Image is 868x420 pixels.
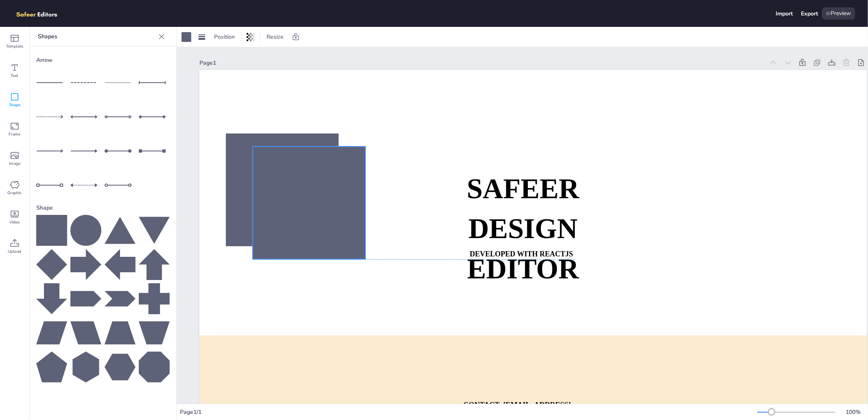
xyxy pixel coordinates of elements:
[36,201,170,215] div: Shape
[6,43,23,50] span: Template
[265,33,285,41] span: Resize
[38,27,155,46] p: Shapes
[801,10,818,17] div: Export
[776,10,793,17] div: Import
[822,7,855,20] div: Preview
[9,131,21,138] span: Frame
[13,7,69,20] img: logo.png
[212,33,236,41] span: Position
[180,408,757,416] div: Page 1 / 1
[199,59,764,67] div: Page 1
[464,401,571,420] strong: CONTACT: [EMAIL_ADDRESS][DOMAIN_NAME]
[8,248,22,255] span: Upload
[9,219,20,225] span: Video
[11,72,19,79] span: Text
[36,53,170,67] div: Arrow
[467,173,579,205] strong: SAFEER
[8,190,22,196] span: Graphic
[467,213,579,284] strong: DESIGN EDITOR
[470,250,573,258] strong: DEVELOPED WITH REACTJS
[9,102,20,108] span: Shape
[844,408,863,416] div: 100 %
[9,160,20,167] span: Image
